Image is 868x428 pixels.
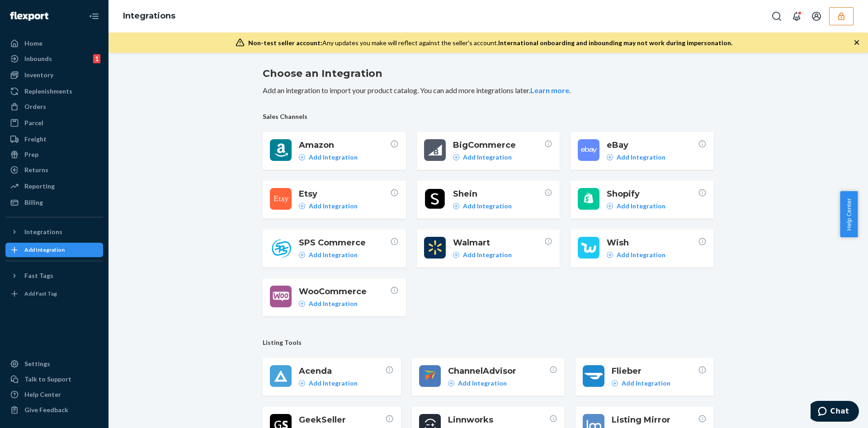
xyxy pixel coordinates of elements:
a: Help Center [5,387,103,402]
a: Inventory [5,68,103,82]
a: Add Integration [299,299,358,308]
a: Parcel [5,116,103,130]
iframe: Opens a widget where you can chat to one of our agents [811,401,859,423]
div: Add Integration [24,246,65,254]
a: Add Integration [5,243,103,257]
a: Integrations [123,11,175,21]
p: Add Integration [617,250,665,259]
div: Add Fast Tag [24,290,57,297]
button: Open notifications [788,7,806,25]
p: Add Integration [309,250,358,259]
div: Inventory [24,71,53,80]
a: Add Integration [299,202,358,211]
button: Talk to Support [5,372,103,386]
div: Replenishments [24,87,72,96]
span: Flieber [612,365,698,377]
a: Add Integration [607,202,665,211]
a: Add Integration [612,379,670,388]
a: Add Integration [453,250,512,259]
p: Add Integration [622,379,670,388]
div: Parcel [24,118,43,127]
a: Add Integration [448,379,507,388]
a: Reporting [5,179,103,193]
div: Inbounds [24,54,52,63]
div: Integrations [24,227,62,236]
div: Talk to Support [24,375,71,384]
p: Add Integration [309,202,358,211]
button: Learn more [530,85,569,96]
a: Add Integration [299,250,358,259]
a: Add Integration [453,202,512,211]
div: Prep [24,150,38,159]
a: Add Fast Tag [5,287,103,301]
span: International onboarding and inbounding may not work during impersonation. [498,39,732,47]
a: Billing [5,195,103,210]
a: Prep [5,147,103,162]
button: Fast Tags [5,268,103,283]
button: Integrations [5,225,103,239]
span: Listing Tools [263,338,714,347]
span: Sales Channels [263,112,714,121]
div: Help Center [24,390,61,399]
button: Open Search Box [768,7,786,25]
p: Add Integration [617,202,665,211]
div: Settings [24,359,50,368]
span: Non-test seller account: [248,39,322,47]
a: Orders [5,99,103,114]
div: Give Feedback [24,405,68,414]
span: Wish [607,237,698,249]
span: eBay [607,139,698,151]
a: Returns [5,163,103,177]
a: Add Integration [607,153,665,162]
span: Shopify [607,188,698,200]
a: Add Integration [453,153,512,162]
span: Shein [453,188,544,200]
div: 1 [93,54,100,63]
a: Freight [5,132,103,146]
a: Replenishments [5,84,103,99]
img: Flexport logo [10,12,48,21]
h2: Choose an Integration [263,66,714,81]
div: Any updates you make will reflect against the seller's account. [248,38,732,47]
span: Walmart [453,237,544,249]
span: WooCommerce [299,286,390,297]
span: Etsy [299,188,390,200]
button: Help Center [840,191,858,237]
p: Add Integration [309,299,358,308]
button: Give Feedback [5,403,103,417]
div: Returns [24,165,48,174]
div: Reporting [24,182,55,191]
div: Home [24,39,42,48]
span: Amazon [299,139,390,151]
p: Add Integration [617,153,665,162]
div: Orders [24,102,46,111]
a: Home [5,36,103,51]
p: Add Integration [458,379,507,388]
button: Close Navigation [85,7,103,25]
a: Add Integration [299,153,358,162]
a: Inbounds1 [5,52,103,66]
div: Freight [24,135,47,144]
a: Settings [5,357,103,371]
span: BigCommerce [453,139,544,151]
p: Add an integration to import your product catalog. You can add more integrations later. . [263,85,714,96]
a: Add Integration [299,379,358,388]
div: Fast Tags [24,271,53,280]
p: Add Integration [463,202,512,211]
p: Add Integration [463,153,512,162]
span: ChannelAdvisor [448,365,549,377]
button: Open account menu [807,7,826,25]
div: Billing [24,198,43,207]
a: Add Integration [607,250,665,259]
p: Add Integration [309,379,358,388]
span: Linnworks [448,414,549,426]
span: SPS Commerce [299,237,390,249]
span: GeekSeller [299,414,385,426]
p: Add Integration [463,250,512,259]
ol: breadcrumbs [116,3,183,29]
p: Add Integration [309,153,358,162]
span: Listing Mirror [612,414,698,426]
span: Acenda [299,365,385,377]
